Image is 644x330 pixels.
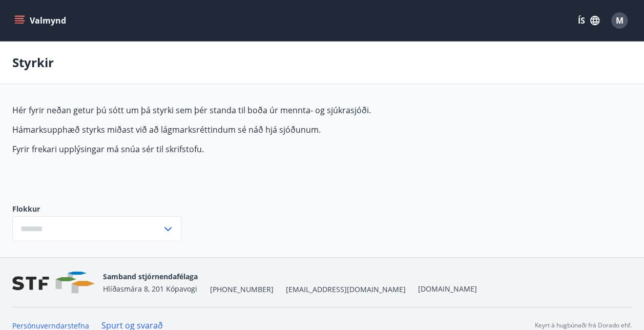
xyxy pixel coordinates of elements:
[12,105,496,116] p: Hér fyrir neðan getur þú sótt um þá styrki sem þér standa til boða úr mennta- og sjúkrasjóði.
[12,272,95,294] img: vjCaq2fThgY3EUYqSgpjEiBg6WP39ov69hlhuPVN.png
[12,11,70,30] button: menu
[286,284,406,295] span: [EMAIL_ADDRESS][DOMAIN_NAME]
[12,124,496,135] p: Hámarksupphæð styrks miðast við að lágmarksréttindum sé náð hjá sjóðunum.
[616,15,624,26] span: M
[607,8,632,33] button: M
[210,284,274,295] span: [PHONE_NUMBER]
[535,321,632,330] p: Keyrt á hugbúnaði frá Dorado ehf.
[572,11,605,30] button: ÍS
[103,284,197,294] span: Hlíðasmára 8, 201 Kópavogi
[418,284,477,294] a: [DOMAIN_NAME]
[12,143,496,155] p: Fyrir frekari upplýsingar má snúa sér til skrifstofu.
[12,204,181,214] label: Flokkur
[103,272,198,281] span: Samband stjórnendafélaga
[12,54,54,71] p: Styrkir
